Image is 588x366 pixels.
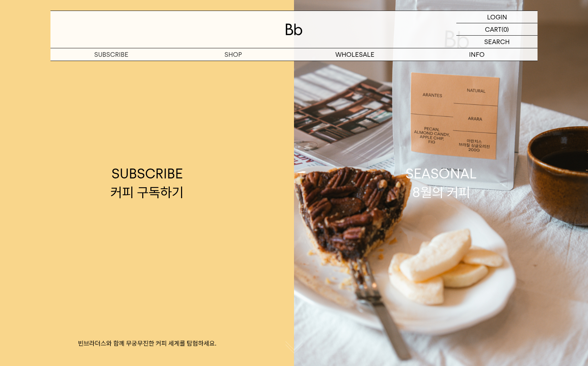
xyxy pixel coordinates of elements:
[50,48,172,61] a: SUBSCRIBE
[487,11,507,23] p: LOGIN
[484,36,510,48] p: SEARCH
[456,11,538,23] a: LOGIN
[502,23,509,35] p: (0)
[456,23,538,36] a: CART (0)
[294,48,416,61] p: WHOLESALE
[485,23,502,35] p: CART
[406,164,477,202] div: SEASONAL 8월의 커피
[286,24,302,35] img: 로고
[172,48,294,61] a: SHOP
[110,164,184,202] div: SUBSCRIBE 커피 구독하기
[416,48,538,61] p: INFO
